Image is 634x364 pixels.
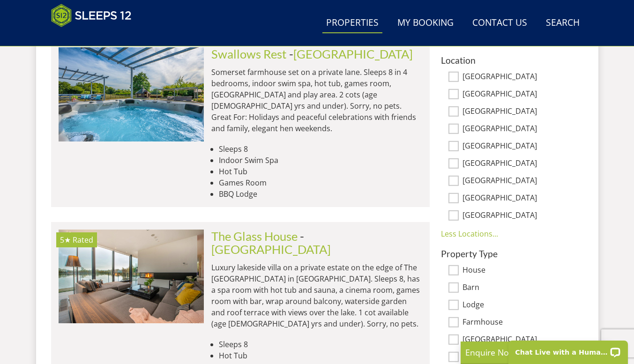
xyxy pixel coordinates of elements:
[441,249,576,259] h3: Property Type
[462,266,576,276] label: House
[462,107,576,117] label: [GEOGRAPHIC_DATA]
[462,176,576,186] label: [GEOGRAPHIC_DATA]
[219,177,422,188] li: Games Room
[46,33,145,41] iframe: Customer reviews powered by Trustpilot
[462,193,576,204] label: [GEOGRAPHIC_DATA]
[59,230,204,323] a: 5★ Rated
[60,235,71,245] span: The Glass House has a 5 star rating under the Quality in Tourism Scheme
[219,350,422,361] li: Hot Tub
[219,188,422,200] li: BBQ Lodge
[469,13,531,34] a: Contact Us
[441,229,498,239] a: Less Locations...
[462,283,576,293] label: Barn
[51,4,132,27] img: Sleeps 12
[211,229,331,256] span: -
[462,89,576,100] label: [GEOGRAPHIC_DATA]
[219,155,422,166] li: Indoor Swim Spa
[293,47,413,61] a: [GEOGRAPHIC_DATA]
[462,124,576,134] label: [GEOGRAPHIC_DATA]
[322,13,382,34] a: Properties
[462,318,576,328] label: Farmhouse
[441,55,576,65] h3: Location
[465,346,606,358] p: Enquire Now
[219,143,422,155] li: Sleeps 8
[211,262,422,329] p: Luxury lakeside villa on a private estate on the edge of The [GEOGRAPHIC_DATA] in [GEOGRAPHIC_DAT...
[462,335,576,345] label: [GEOGRAPHIC_DATA]
[211,67,422,134] p: Somerset farmhouse set on a private lane. Sleeps 8 in 4 bedrooms, indoor swim spa, hot tub, games...
[394,13,457,34] a: My Booking
[59,47,204,141] img: frog-street-large-group-accommodation-somerset-sleeps14.original.jpg
[219,166,422,177] li: Hot Tub
[542,13,583,34] a: Search
[289,47,413,61] span: -
[502,334,634,364] iframe: LiveChat chat widget
[462,72,576,82] label: [GEOGRAPHIC_DATA]
[211,242,331,256] a: [GEOGRAPHIC_DATA]
[219,339,422,350] li: Sleeps 8
[211,47,287,61] a: Swallows Rest
[462,141,576,152] label: [GEOGRAPHIC_DATA]
[462,211,576,221] label: [GEOGRAPHIC_DATA]
[211,229,298,243] a: The Glass House
[59,230,204,323] img: the-glasshouse-lechlade-home-holiday-accommodation-sleeps-11.original.jpg
[462,159,576,169] label: [GEOGRAPHIC_DATA]
[73,235,93,245] span: Rated
[462,300,576,311] label: Lodge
